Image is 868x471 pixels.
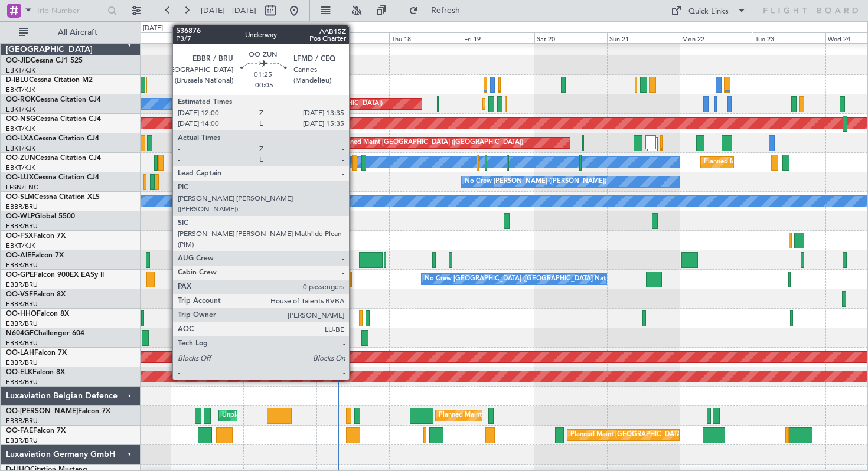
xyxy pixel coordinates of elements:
[6,144,35,153] a: EBKT/KJK
[6,105,35,114] a: EBKT/KJK
[425,270,622,288] div: No Crew [GEOGRAPHIC_DATA] ([GEOGRAPHIC_DATA] National)
[6,155,35,162] span: OO-ZUN
[6,291,66,298] a: OO-VSFFalcon 8X
[222,407,444,424] div: Unplanned Maint [GEOGRAPHIC_DATA] ([GEOGRAPHIC_DATA] National)
[421,6,471,15] span: Refresh
[6,66,35,75] a: EBKT/KJK
[688,6,729,18] div: Quick Links
[6,96,35,103] span: OO-ROK
[465,173,606,191] div: No Crew [PERSON_NAME] ([PERSON_NAME])
[6,57,31,64] span: OO-JID
[197,95,383,113] div: Planned Maint [GEOGRAPHIC_DATA] ([GEOGRAPHIC_DATA])
[36,2,104,19] input: Trip Number
[6,436,38,445] a: EBBR/BRU
[6,96,101,103] a: OO-ROKCessna Citation CJ4
[462,32,534,43] div: Fri 19
[6,174,99,181] a: OO-LUXCessna Citation CJ4
[13,23,128,42] button: All Aircraft
[665,1,752,20] button: Quick Links
[607,32,680,43] div: Sun 21
[6,272,104,279] a: OO-GPEFalcon 900EX EASy II
[680,32,752,43] div: Mon 22
[171,32,243,43] div: Mon 15
[6,57,83,64] a: OO-JIDCessna CJ1 525
[6,213,75,220] a: OO-WLPGlobal 5500
[6,427,66,434] a: OO-FAEFalcon 7X
[6,163,35,172] a: EBKT/KJK
[6,427,33,434] span: OO-FAE
[6,330,84,337] a: N604GFChallenger 604
[570,426,784,444] div: Planned Maint [GEOGRAPHIC_DATA] ([GEOGRAPHIC_DATA] National)
[6,280,38,289] a: EBBR/BRU
[6,408,78,415] span: OO-[PERSON_NAME]
[6,310,37,318] span: OO-HHO
[6,155,101,162] a: OO-ZUNCessna Citation CJ4
[243,32,316,43] div: Tue 16
[337,134,523,152] div: Planned Maint [GEOGRAPHIC_DATA] ([GEOGRAPHIC_DATA])
[6,194,34,201] span: OO-SLM
[201,5,256,16] span: [DATE] - [DATE]
[6,252,64,259] a: OO-AIEFalcon 7X
[6,300,38,309] a: EBBR/BRU
[6,369,65,376] a: OO-ELKFalcon 8X
[6,358,38,367] a: EBBR/BRU
[6,233,66,240] a: OO-FSXFalcon 7X
[316,32,389,43] div: Wed 17
[6,86,35,94] a: EBKT/KJK
[6,116,35,123] span: OO-NSG
[143,24,163,34] div: [DATE]
[403,1,474,20] button: Refresh
[6,125,35,133] a: EBKT/KJK
[6,252,31,259] span: OO-AIE
[6,339,38,348] a: EBBR/BRU
[704,153,841,171] div: Planned Maint Kortrijk-[GEOGRAPHIC_DATA]
[6,241,35,250] a: EBKT/KJK
[6,330,34,337] span: N604GF
[6,408,110,415] a: OO-[PERSON_NAME]Falcon 7X
[6,174,34,181] span: OO-LUX
[439,407,652,424] div: Planned Maint [GEOGRAPHIC_DATA] ([GEOGRAPHIC_DATA] National)
[6,194,100,201] a: OO-SLMCessna Citation XLS
[6,272,34,279] span: OO-GPE
[6,116,101,123] a: OO-NSGCessna Citation CJ4
[6,319,38,328] a: EBBR/BRU
[31,28,125,37] span: All Aircraft
[6,310,69,318] a: OO-HHOFalcon 8X
[6,291,33,298] span: OO-VSF
[6,213,35,220] span: OO-WLP
[389,32,462,43] div: Thu 18
[6,77,29,84] span: D-IBLU
[6,135,34,142] span: OO-LXA
[6,369,32,376] span: OO-ELK
[6,417,38,426] a: EBBR/BRU
[6,233,33,240] span: OO-FSX
[6,222,38,231] a: EBBR/BRU
[753,32,825,43] div: Tue 23
[6,77,93,84] a: D-IBLUCessna Citation M2
[6,349,34,356] span: OO-LAH
[6,378,38,387] a: EBBR/BRU
[6,202,38,211] a: EBBR/BRU
[534,32,607,43] div: Sat 20
[319,153,340,171] div: Owner
[6,183,38,192] a: LFSN/ENC
[6,135,99,142] a: OO-LXACessna Citation CJ4
[6,261,38,270] a: EBBR/BRU
[6,349,67,356] a: OO-LAHFalcon 7X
